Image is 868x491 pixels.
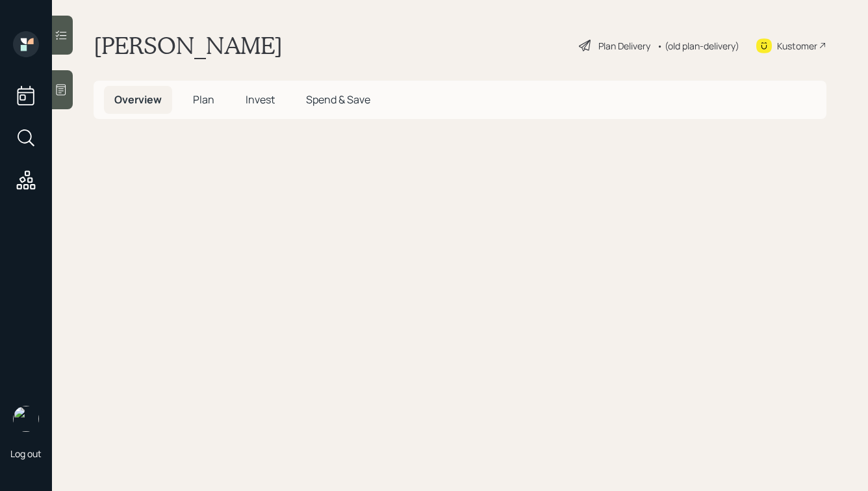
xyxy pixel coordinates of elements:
[193,92,214,107] span: Plan
[657,39,739,53] div: • (old plan-delivery)
[13,406,39,432] img: hunter_neumayer.jpg
[10,447,42,460] div: Log out
[306,92,370,107] span: Spend & Save
[94,31,283,60] h1: [PERSON_NAME]
[598,39,650,53] div: Plan Delivery
[777,39,817,53] div: Kustomer
[114,92,162,107] span: Overview
[246,92,275,107] span: Invest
